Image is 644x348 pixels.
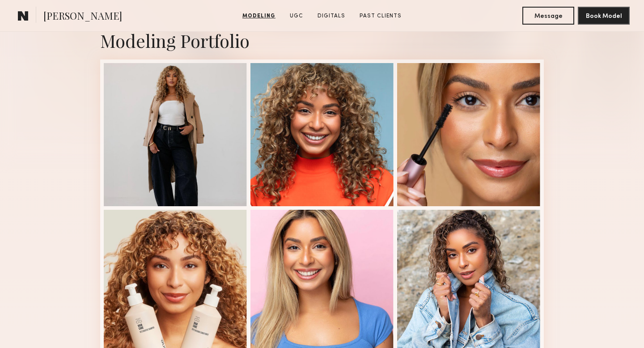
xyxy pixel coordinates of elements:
a: Digitals [314,12,349,20]
button: Book Model [578,7,630,25]
div: Modeling Portfolio [100,29,544,52]
a: Modeling [239,12,279,20]
a: UGC [286,12,307,20]
a: Past Clients [356,12,405,20]
button: Message [522,7,574,25]
span: [PERSON_NAME] [43,9,122,25]
a: Book Model [578,12,630,19]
